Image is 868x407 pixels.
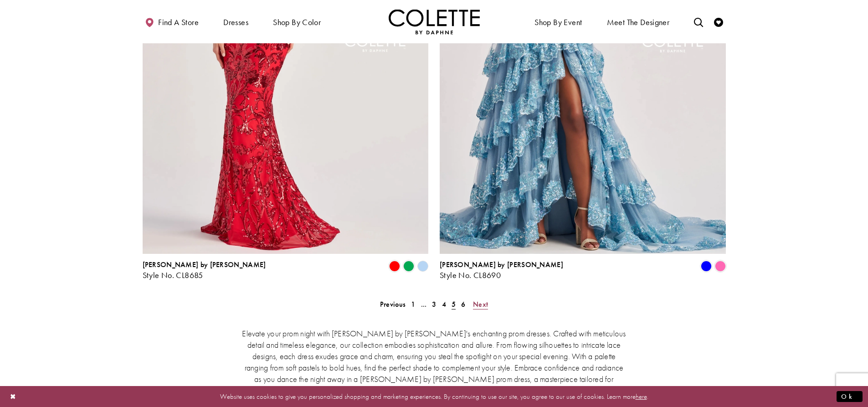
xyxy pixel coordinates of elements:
span: Current page [449,298,458,311]
span: [PERSON_NAME] by [PERSON_NAME] [143,260,266,269]
a: Prev Page [377,298,408,311]
i: Blue [701,261,712,272]
a: ... [418,298,430,311]
i: Red [389,261,400,272]
button: Close Dialog [5,388,21,404]
img: Colette by Daphne [389,9,480,34]
a: Visit Home Page [389,9,480,34]
i: Pink [715,261,726,272]
span: Previous [380,299,406,309]
span: Style No. CL8685 [143,270,203,280]
span: Dresses [221,9,251,34]
a: here [636,392,647,401]
button: Submit Dialog [837,391,863,402]
span: ... [421,299,427,309]
a: Next Page [470,298,491,311]
span: Shop By Event [534,18,582,27]
span: Shop by color [271,9,323,34]
span: Meet the designer [607,18,670,27]
span: Find a store [158,18,199,27]
span: 3 [432,299,436,309]
span: 4 [442,299,446,309]
span: Dresses [223,18,248,27]
a: Check Wishlist [712,9,725,34]
span: Shop By Event [532,9,584,34]
a: Meet the designer [605,9,672,34]
span: 6 [461,299,465,309]
p: Elevate your prom night with [PERSON_NAME] by [PERSON_NAME]'s enchanting prom dresses. Crafted wi... [241,328,628,396]
a: Toggle search [692,9,705,34]
span: Style No. CL8690 [440,270,501,280]
span: [PERSON_NAME] by [PERSON_NAME] [440,260,563,269]
span: 5 [452,299,456,309]
span: Shop by color [273,18,321,27]
div: Colette by Daphne Style No. CL8685 [143,261,266,280]
i: Periwinkle [417,261,428,272]
div: Colette by Daphne Style No. CL8690 [440,261,563,280]
a: 4 [439,298,449,311]
a: 6 [458,298,468,311]
a: 3 [429,298,439,311]
p: Website uses cookies to give you personalized shopping and marketing experiences. By continuing t... [66,390,802,402]
a: Find a store [143,9,201,34]
span: 1 [411,299,415,309]
span: Next [473,299,488,309]
i: Emerald [403,261,414,272]
a: 1 [408,298,418,311]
